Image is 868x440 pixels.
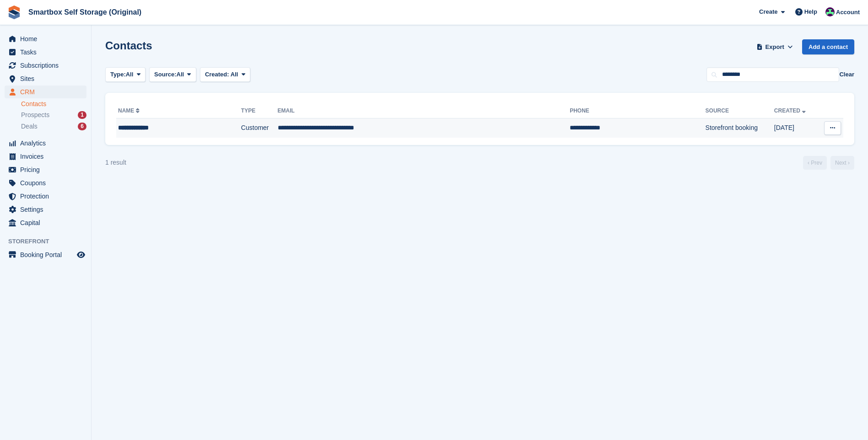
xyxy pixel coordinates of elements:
span: Settings [20,203,75,216]
a: Previous [803,156,827,170]
span: Tasks [20,46,75,59]
div: 1 result [105,158,126,167]
a: Preview store [75,249,86,260]
span: All [126,70,134,79]
span: Analytics [20,137,75,150]
span: Protection [20,190,75,203]
span: Help [804,7,817,16]
span: Created: [205,71,229,78]
th: Email [278,104,570,118]
h1: Contacts [105,39,152,52]
span: Coupons [20,177,75,189]
div: 6 [78,123,86,130]
td: Storefront booking [706,118,774,138]
span: All [231,71,238,78]
a: menu [5,32,86,45]
span: CRM [20,86,75,98]
button: Type: All [105,67,146,82]
a: Add a contact [802,39,854,54]
a: Contacts [21,100,86,108]
a: menu [5,86,86,98]
span: Capital [20,216,75,229]
a: Smartbox Self Storage (Original) [25,5,145,20]
button: Created: All [200,67,250,82]
a: menu [5,72,86,85]
nav: Page [801,156,856,170]
span: Booking Portal [20,248,75,261]
a: menu [5,46,86,59]
span: Invoices [20,150,75,163]
a: menu [5,137,86,150]
button: Source: All [149,67,196,82]
button: Clear [839,70,854,79]
button: Export [755,39,795,54]
span: Subscriptions [20,59,75,72]
a: Prospects 1 [21,110,86,120]
th: Phone [570,104,705,118]
span: All [177,70,184,79]
td: [DATE] [774,118,818,138]
span: Create [759,7,777,16]
th: Type [241,104,278,118]
span: Prospects [21,111,49,119]
a: menu [5,248,86,261]
img: Alex Selenitsas [825,7,835,16]
span: Export [766,43,784,52]
a: Deals 6 [21,122,86,131]
a: menu [5,59,86,72]
span: Deals [21,122,38,131]
img: stora-icon-8386f47178a22dfd0bd8f6a31ec36ba5ce8667c1dd55bd0f319d3a0aa187defe.svg [7,5,21,19]
a: menu [5,150,86,163]
span: Source: [154,70,176,79]
td: Customer [241,118,278,138]
a: menu [5,177,86,189]
span: Pricing [20,163,75,176]
div: 1 [78,111,86,119]
span: Type: [110,70,126,79]
span: Account [836,8,860,17]
a: Created [774,107,808,114]
th: Source [706,104,774,118]
a: menu [5,203,86,216]
span: Sites [20,72,75,85]
span: Home [20,32,75,45]
span: Storefront [8,237,91,246]
a: menu [5,163,86,176]
a: menu [5,216,86,229]
a: menu [5,190,86,203]
a: Next [830,156,854,170]
a: Name [118,107,141,114]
